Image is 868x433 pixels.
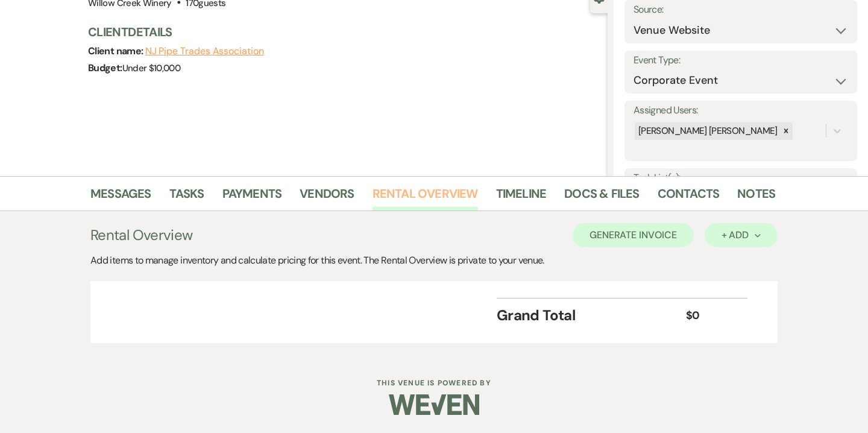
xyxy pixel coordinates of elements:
a: Messages [90,184,151,210]
a: Rental Overview [373,184,478,210]
a: Timeline [496,184,547,210]
h3: Client Details [88,24,596,40]
div: [PERSON_NAME] [PERSON_NAME] [635,122,779,140]
button: + Add [705,223,778,247]
a: Tasks [169,184,204,210]
h3: Rental Overview [90,224,192,246]
div: + Add [722,230,761,240]
label: Event Type: [634,52,848,69]
span: Under $10,000 [122,62,181,74]
label: Source: [634,1,848,19]
label: Assigned Users: [634,102,848,119]
span: Client name: [88,45,145,57]
a: Vendors [300,184,354,210]
div: $0 [686,308,733,324]
div: Add items to manage inventory and calculate pricing for this event. The Rental Overview is privat... [90,253,778,268]
a: Notes [737,184,775,210]
div: Grand Total [497,305,686,326]
label: Task List(s): [634,169,848,187]
button: NJ Pipe Trades Association [145,46,264,56]
span: Budget: [88,62,122,74]
a: Payments [222,184,282,210]
img: Weven Logo [389,384,479,426]
button: Generate Invoice [573,223,694,247]
a: Docs & Files [564,184,639,210]
a: Contacts [658,184,720,210]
